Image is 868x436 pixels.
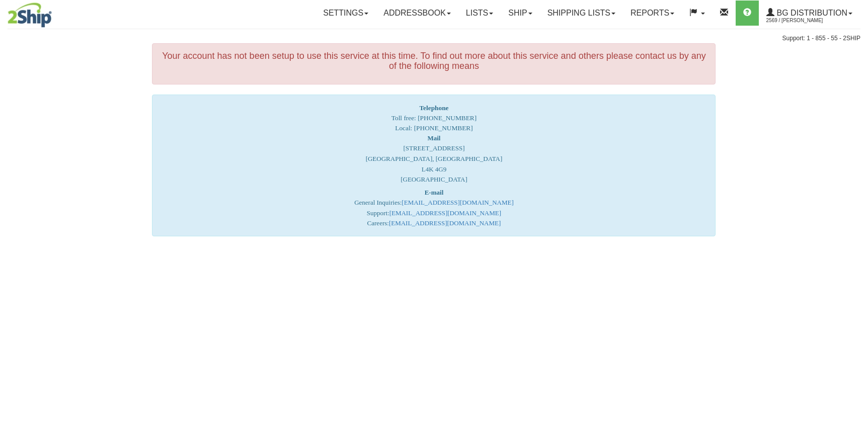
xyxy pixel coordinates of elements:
font: [STREET_ADDRESS] [GEOGRAPHIC_DATA], [GEOGRAPHIC_DATA] L4K 4G9 [GEOGRAPHIC_DATA] [366,134,503,183]
font: General Inquiries: Support: Careers: [354,189,514,227]
span: BG Distribution [774,9,847,17]
strong: Mail [427,134,440,142]
a: Addressbook [376,1,458,26]
a: [EMAIL_ADDRESS][DOMAIN_NAME] [389,219,501,227]
a: BG Distribution 2569 / [PERSON_NAME] [759,1,860,26]
a: Shipping lists [540,1,623,26]
a: Settings [315,1,376,26]
a: [EMAIL_ADDRESS][DOMAIN_NAME] [389,209,501,217]
span: Toll free: [PHONE_NUMBER] Local: [PHONE_NUMBER] [391,104,477,132]
strong: Telephone [419,104,448,112]
a: Reports [623,1,682,26]
img: logo2569.jpg [8,3,52,28]
strong: E-mail [425,189,444,196]
div: Support: 1 - 855 - 55 - 2SHIP [8,34,860,43]
a: Ship [501,1,539,26]
iframe: chat widget [845,166,867,269]
a: [EMAIL_ADDRESS][DOMAIN_NAME] [402,199,513,206]
span: 2569 / [PERSON_NAME] [766,16,842,26]
h4: Your account has not been setup to use this service at this time. To find out more about this ser... [160,51,707,71]
a: Lists [458,1,501,26]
